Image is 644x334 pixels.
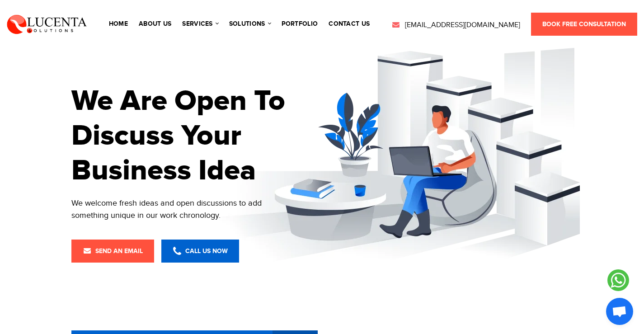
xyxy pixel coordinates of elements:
img: Lucenta Solutions [7,14,87,34]
span: Send an Email [83,247,143,255]
span: Book Free Consultation [542,20,626,28]
h1: We Are Open To Discuss Your Business Idea [71,84,320,188]
a: contact us [329,21,370,27]
a: Send an Email [71,240,154,263]
a: [EMAIL_ADDRESS][DOMAIN_NAME] [391,20,520,31]
a: About Us [139,21,171,27]
a: Call Us Now [161,240,239,263]
a: portfolio [282,21,318,27]
a: services [182,21,218,27]
div: Open chat [606,298,633,325]
a: Home [109,21,128,27]
a: solutions [229,21,271,27]
a: Book Free Consultation [531,13,637,36]
span: Call Us Now [173,247,228,255]
div: We welcome fresh ideas and open discussions to add something unique in our work chronology. [71,197,270,221]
